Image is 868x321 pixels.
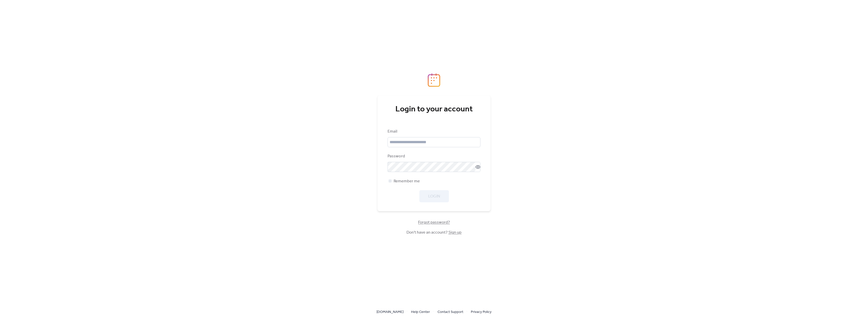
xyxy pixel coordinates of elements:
[376,309,403,315] span: [DOMAIN_NAME]
[388,104,480,114] div: Login to your account
[428,73,440,87] img: logo
[438,309,463,315] span: Contact Support
[394,178,420,184] span: Remember me
[418,219,450,226] span: Forgot password?
[406,230,462,236] span: Don't have an account?
[376,309,403,315] a: [DOMAIN_NAME]
[471,309,492,315] span: Privacy Policy
[388,153,479,159] div: Password
[471,309,492,315] a: Privacy Policy
[418,221,450,224] a: Forgot password?
[388,129,479,135] div: Email
[411,309,430,315] span: Help Center
[411,309,430,315] a: Help Center
[438,309,463,315] a: Contact Support
[448,229,462,236] a: Sign up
